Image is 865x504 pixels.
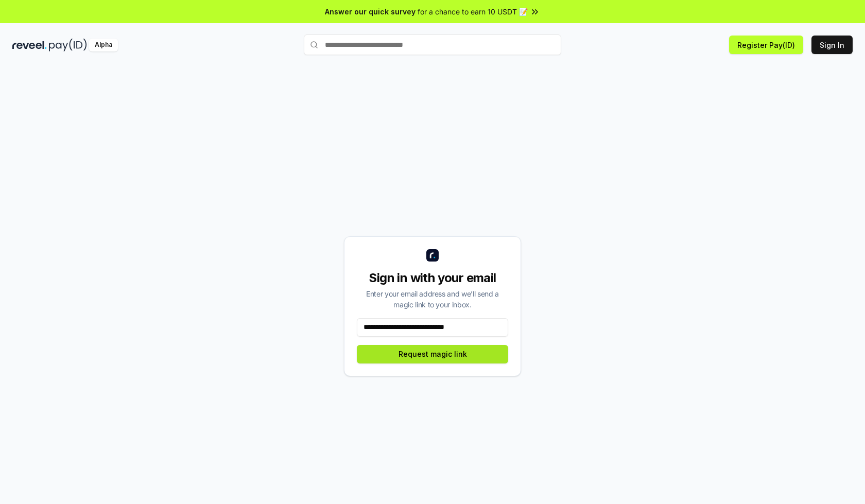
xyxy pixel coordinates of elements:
img: pay_id [49,39,87,51]
img: reveel_dark [12,39,47,51]
div: Enter your email address and we’ll send a magic link to your inbox. [357,288,508,310]
button: Register Pay(ID) [729,36,803,54]
button: Sign In [811,36,853,54]
div: Sign in with your email [357,270,508,286]
div: Alpha [89,39,118,51]
img: logo_small [426,249,439,262]
button: Request magic link [357,345,508,363]
span: for a chance to earn 10 USDT 📝 [418,6,528,17]
span: Answer our quick survey [325,6,416,17]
